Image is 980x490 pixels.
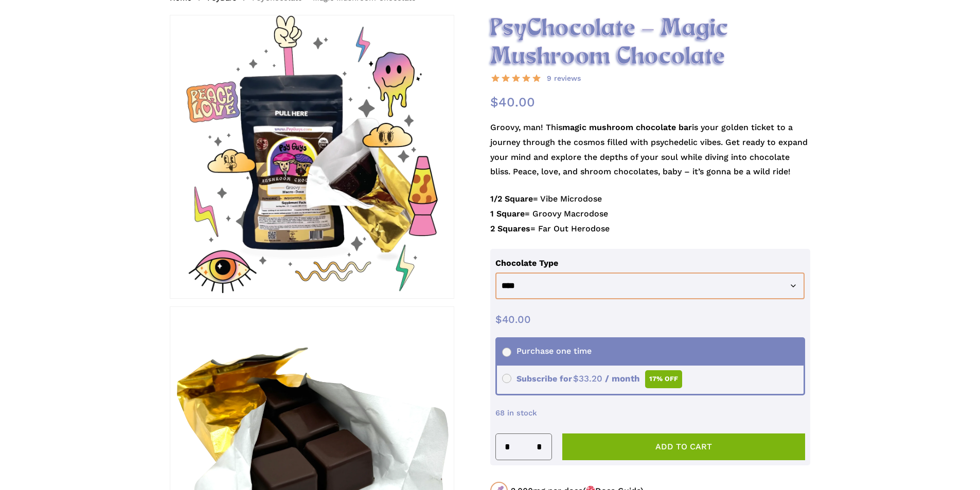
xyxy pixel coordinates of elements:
span: Purchase one time [502,346,592,356]
strong: 2 Squares [490,224,530,233]
span: $ [490,95,498,110]
span: / month [605,373,640,384]
bdi: 40.00 [490,95,535,110]
p: Groovy, man! This is your golden ticket to a journey through the cosmos filled with psychedelic v... [490,120,811,192]
strong: 1/2 Square [490,194,533,204]
input: Product quantity [513,434,533,460]
p: 68 in stock [495,406,806,428]
span: $ [495,313,502,325]
p: = Vibe Microdose = Groovy Macrodose = Far Out Herodose [490,192,811,248]
span: $ [573,373,579,384]
button: Add to cart [562,433,806,460]
strong: 1 Square [490,209,525,219]
strong: magic mushroom chocolate bar [562,122,692,132]
label: Chocolate Type [495,258,558,268]
span: 33.20 [573,373,602,384]
span: Subscribe for [502,374,683,384]
h2: PsyChocolate – Magic Mushroom Chocolate [490,15,811,71]
bdi: 40.00 [495,313,531,325]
